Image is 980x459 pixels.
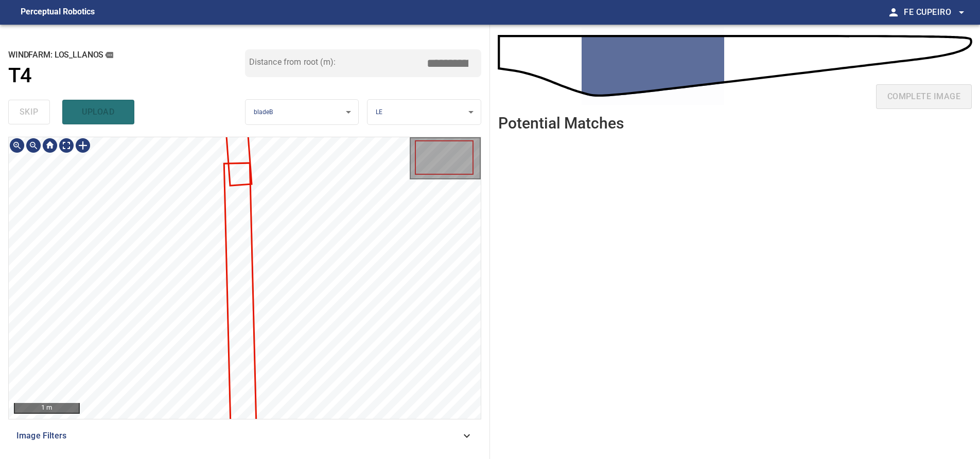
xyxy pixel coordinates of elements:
[249,58,336,66] label: Distance from root (m):
[8,64,245,88] a: T4
[9,137,25,154] div: Zoom in
[498,115,624,132] h2: Potential Matches
[246,99,359,125] div: bladeB
[103,49,115,61] button: copy message details
[900,2,968,23] button: Fe Cupeiro
[16,430,461,442] span: Image Filters
[75,137,91,154] div: Toggle selection
[58,137,75,154] div: Toggle full page
[8,49,245,61] h2: windfarm: Los_Llanos
[376,108,382,116] span: LE
[8,64,32,88] h1: T4
[955,6,968,19] span: arrow_drop_down
[42,137,58,154] div: Go home
[25,137,42,154] div: Zoom out
[8,424,481,448] div: Image Filters
[887,6,900,19] span: person
[254,108,273,116] span: bladeB
[367,99,481,125] div: LE
[904,5,968,20] span: Fe Cupeiro
[21,4,95,21] figcaption: Perceptual Robotics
